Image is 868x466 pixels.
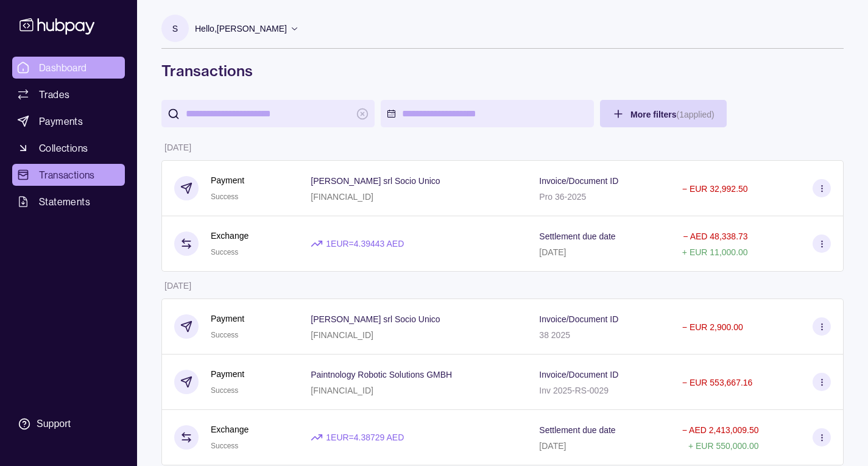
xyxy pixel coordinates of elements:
span: Success [211,331,238,339]
p: − EUR 2,900.00 [682,322,743,332]
p: [PERSON_NAME] srl Socio Unico [311,314,440,324]
p: Payment [211,174,244,187]
a: Payments [12,110,125,132]
a: Dashboard [12,57,125,79]
p: Pro 36-2025 [539,192,586,202]
p: + EUR 550,000.00 [688,441,759,451]
div: Support [37,417,71,431]
p: 38 2025 [539,330,570,340]
p: Invoice/Document ID [539,314,618,324]
p: [DATE] [164,281,191,291]
p: − EUR 32,992.50 [682,184,748,194]
p: Settlement due date [539,425,615,435]
p: ( 1 applied) [676,110,714,119]
a: Support [12,411,125,437]
p: Inv 2025-RS-0029 [539,386,609,395]
span: Statements [39,194,90,209]
input: search [186,100,350,127]
p: [FINANCIAL_ID] [311,330,373,340]
p: Exchange [211,423,249,436]
p: Invoice/Document ID [539,370,618,380]
a: Trades [12,83,125,105]
p: [PERSON_NAME] srl Socio Unico [311,176,440,186]
p: 1 EUR = 4.39443 AED [326,237,404,250]
p: Exchange [211,229,249,242]
h1: Transactions [161,61,844,80]
p: Paintnology Robotic Solutions GMBH [311,370,452,380]
p: − EUR 553,667.16 [682,378,753,387]
p: − AED 2,413,009.50 [682,425,759,435]
p: Settlement due date [539,231,615,241]
p: [FINANCIAL_ID] [311,192,373,202]
p: [DATE] [539,441,566,451]
a: Statements [12,191,125,213]
p: [DATE] [539,247,566,257]
button: More filters(1applied) [600,100,727,127]
a: Collections [12,137,125,159]
span: Payments [39,114,83,129]
p: Payment [211,312,244,325]
p: Hello, [PERSON_NAME] [195,22,287,35]
span: Success [211,386,238,395]
p: [DATE] [164,143,191,152]
span: Collections [39,141,88,155]
a: Transactions [12,164,125,186]
span: More filters [630,110,715,119]
span: Success [211,442,238,450]
span: Trades [39,87,69,102]
p: Invoice/Document ID [539,176,618,186]
span: Success [211,192,238,201]
p: [FINANCIAL_ID] [311,386,373,395]
p: S [172,22,178,35]
span: Success [211,248,238,256]
p: + EUR 11,000.00 [682,247,748,257]
span: Dashboard [39,60,87,75]
p: 1 EUR = 4.38729 AED [326,431,404,444]
p: Payment [211,367,244,381]
span: Transactions [39,168,95,182]
p: − AED 48,338.73 [683,231,747,241]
